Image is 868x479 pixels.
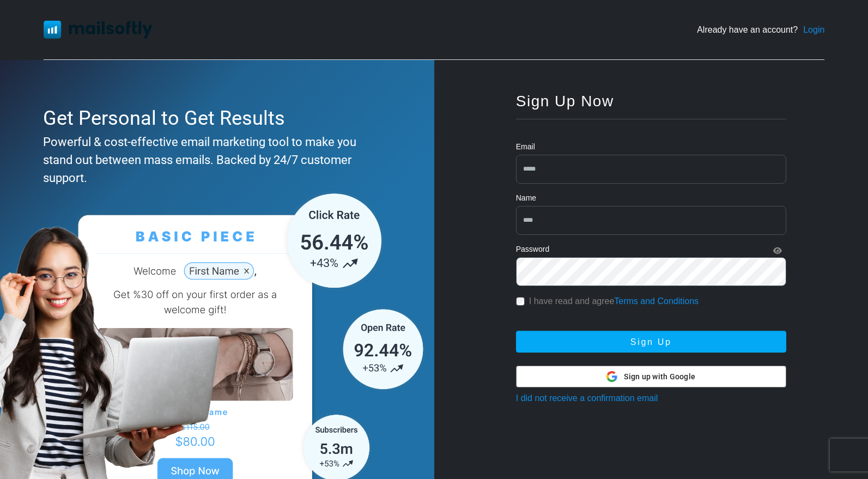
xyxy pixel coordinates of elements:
[516,331,786,353] button: Sign Up
[697,23,824,37] div: Already have an account?
[516,393,658,403] a: I did not receive a confirmation email
[516,192,536,204] label: Name
[516,141,535,153] label: Email
[43,133,386,187] div: Powerful & cost-effective email marketing tool to make you stand out between mass emails. Backed ...
[614,296,699,306] a: Terms and Conditions
[624,371,695,383] span: Sign up with Google
[516,366,786,387] button: Sign up with Google
[43,104,386,133] div: Get Personal to Get Results
[529,295,699,308] label: I have read and agree
[44,21,153,38] img: Mailsoftly
[803,23,824,37] a: Login
[516,244,549,255] label: Password
[773,247,782,254] i: Show Password
[516,93,614,110] span: Sign Up Now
